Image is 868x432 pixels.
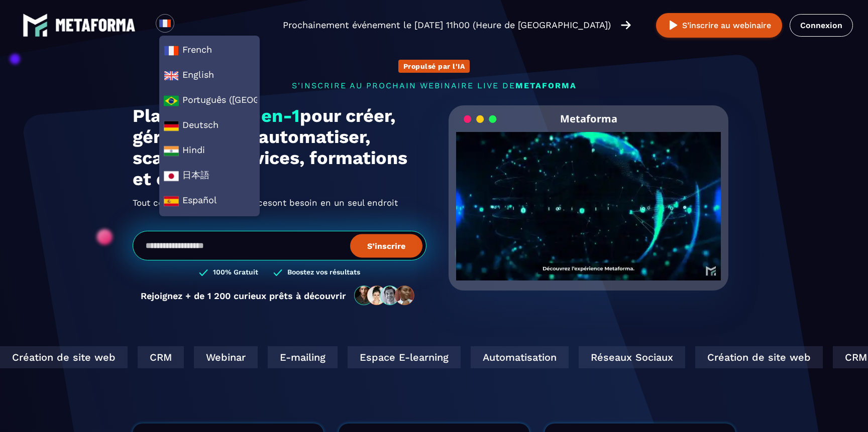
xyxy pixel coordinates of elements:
h3: Boostez vos résultats [287,268,360,277]
img: logo [55,19,136,32]
h2: Metaforma [560,105,617,132]
img: checked [199,268,208,277]
p: s'inscrire au prochain webinaire live de [133,81,735,90]
span: Português ([GEOGRAPHIC_DATA]) [164,93,255,108]
span: French [164,43,255,58]
img: ja [164,169,179,184]
h3: 100% Gratuit [213,268,258,277]
h1: Plateforme pour créer, gérer, vendre, automatiser, scaler vos services, formations et coachings. [133,105,426,190]
img: fr [164,43,179,58]
img: en [164,68,179,83]
img: logo [23,13,48,38]
div: Search for option [174,14,199,36]
img: a0 [164,93,179,108]
img: arrow-right [621,20,631,31]
div: E-mailing [256,346,325,368]
div: Webinar [182,346,246,368]
div: Réseaux Sociaux [567,346,673,368]
a: Connexion [790,14,853,37]
p: Propulsé par l'IA [403,62,465,70]
span: Español [164,194,255,209]
video: Your browser does not support the video tag. [456,132,721,264]
span: Hindi [164,143,255,159]
span: 13-en-1 [233,105,300,126]
img: fr [159,17,171,30]
img: de [164,118,179,133]
p: Prochainement événement le [DATE] 11h00 (Heure de [GEOGRAPHIC_DATA]) [283,18,611,32]
span: Deutsch [164,118,255,133]
img: play [667,19,680,32]
div: Automatisation [459,346,557,368]
img: community-people [351,285,418,306]
span: METAFORMA [515,81,577,90]
div: Espace E-learning [336,346,449,368]
div: CRM [821,346,867,368]
h2: Tout ce dont les ont besoin en un seul endroit [133,195,426,211]
span: 日本語 [164,169,255,184]
img: loading [464,114,497,124]
div: CRM [126,346,172,368]
img: es [164,194,179,209]
input: Search for option [183,19,190,31]
img: checked [273,268,282,277]
div: Création de site web [683,346,811,368]
img: hi [164,143,179,159]
p: Rejoignez + de 1 200 curieux prêts à découvrir [141,291,346,301]
span: English [164,68,255,83]
button: S’inscrire au webinaire [656,13,782,38]
button: S’inscrire [350,234,422,257]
